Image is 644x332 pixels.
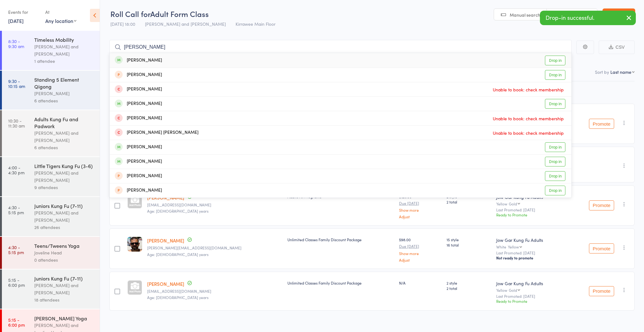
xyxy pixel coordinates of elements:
span: [DATE] 18:00 [110,21,135,27]
small: vassos@live.com.au [147,246,282,250]
a: Show more [399,251,441,255]
span: Manual search [510,12,540,18]
small: Due [DATE] [399,201,441,205]
span: Unable to book: check membership [491,128,565,138]
div: Timeless Mobility [34,36,94,43]
div: Jow Gar Kung Fu Adults [496,237,564,243]
div: Juniors Kung Fu (7-11) [34,202,94,209]
span: Unable to book: check membership [491,114,565,123]
div: 6 attendees [34,97,94,104]
div: Jow Gar Kung Fu Adults [496,280,564,286]
div: Joveline Head [34,249,94,256]
a: Adjust [399,258,441,262]
div: Drop-in successful. [540,11,636,25]
div: [PERSON_NAME] [115,115,162,122]
div: Events for [8,7,39,17]
div: Any location [45,17,76,24]
time: 4:30 - 5:15 pm [8,245,24,255]
a: Exit roll call [602,8,635,21]
small: Last Promoted: [DATE] [496,251,564,255]
small: sophiepapanikolaou1@gmail.com [147,203,282,207]
a: Drop in [545,186,565,195]
time: 5:15 - 6:00 pm [8,277,25,287]
a: [PERSON_NAME] [147,280,184,287]
div: [PERSON_NAME] Yoga [34,315,94,322]
div: 6 attendees [34,144,94,151]
div: Adults Kung Fu and Padwork [34,116,94,129]
div: Last name [610,69,631,75]
div: [PERSON_NAME] [115,187,162,194]
div: 0 attendees [34,256,94,264]
a: 8:30 -9:30 amTimeless Mobility[PERSON_NAME] and [PERSON_NAME]1 attendee [2,31,100,70]
div: Gold [509,288,517,292]
div: Yellow [508,245,519,249]
a: Drop in [545,157,565,166]
img: image1755851263.png [127,237,142,252]
div: Unlimited Classes Family Discount Package [287,237,394,242]
div: $98.00 [399,237,441,262]
div: [PERSON_NAME] [115,158,162,165]
span: 2 total [447,286,491,291]
div: Not ready to promote [496,255,564,260]
span: Unable to book: check membership [491,85,565,94]
time: 9:30 - 10:15 am [8,79,25,89]
div: Yellow [496,288,564,292]
small: Due [DATE] [399,244,441,248]
span: Age: [DEMOGRAPHIC_DATA] years [147,208,208,214]
small: alyssajaneknight@gmail.com [147,289,282,293]
span: Age: [DEMOGRAPHIC_DATA] years [147,295,208,300]
span: 2 total [447,199,491,204]
div: [PERSON_NAME] [115,172,162,180]
div: [PERSON_NAME] and [PERSON_NAME] [34,169,94,184]
div: At [45,7,76,17]
div: 9 attendees [34,184,94,191]
div: [PERSON_NAME] [115,144,162,151]
button: Promote [589,286,614,296]
div: Juniors Kung Fu (7-11) [34,275,94,282]
a: 4:00 -4:30 pmLittle Tigers Kung Fu (3-6)[PERSON_NAME] and [PERSON_NAME]9 attendees [2,157,100,196]
time: 5:15 - 6:00 pm [8,317,25,327]
a: 10:30 -11:30 amAdults Kung Fu and Padwork[PERSON_NAME] and [PERSON_NAME]6 attendees [2,110,100,156]
div: Teens/Tweens Yoga [34,242,94,249]
time: 4:30 - 5:15 pm [8,205,24,215]
a: Show more [399,208,441,212]
div: 1 attendee [34,57,94,65]
div: Standing 5 Element Qigong [34,76,94,90]
div: [PERSON_NAME] and [PERSON_NAME] [34,282,94,296]
div: White [496,245,564,249]
button: Promote [589,200,614,210]
div: [PERSON_NAME] and [PERSON_NAME] [34,209,94,224]
div: $120.00 [399,194,441,219]
div: [PERSON_NAME] and [PERSON_NAME] [34,129,94,144]
div: Unlimited Classes Family Discount Package [287,280,394,286]
div: [PERSON_NAME] and [PERSON_NAME] [34,43,94,57]
span: 15 style [447,237,491,242]
a: Drop in [545,56,565,65]
div: Little Tigers Kung Fu (3-6) [34,162,94,169]
span: [PERSON_NAME] and [PERSON_NAME] [145,21,226,27]
div: [PERSON_NAME] [34,90,94,97]
div: Ready to Promote [496,212,564,217]
span: Age: [DEMOGRAPHIC_DATA] years [147,252,208,257]
small: Last Promoted: [DATE] [496,294,564,298]
time: 8:30 - 9:30 am [8,39,24,49]
div: 18 attendees [34,296,94,303]
div: [PERSON_NAME] [PERSON_NAME] [115,129,198,136]
time: 10:30 - 11:30 am [8,118,25,128]
small: Last Promoted: [DATE] [496,208,564,212]
a: Drop in [545,70,565,80]
div: Ready to Promote [496,298,564,304]
div: 26 attendees [34,224,94,231]
a: Drop in [545,99,565,109]
a: 9:30 -10:15 amStanding 5 Element Qigong[PERSON_NAME]6 attendees [2,71,100,110]
a: Drop in [545,142,565,152]
a: 4:30 -5:15 pmJuniors Kung Fu (7-11)[PERSON_NAME] and [PERSON_NAME]26 attendees [2,197,100,236]
div: [PERSON_NAME] [115,100,162,107]
span: Roll Call for [110,8,150,19]
div: [PERSON_NAME] [115,86,162,93]
label: Sort by [595,69,609,75]
div: Yellow [496,202,564,206]
a: Drop in [545,171,565,181]
time: 4:00 - 4:30 pm [8,165,25,175]
a: [PERSON_NAME] [147,237,184,244]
